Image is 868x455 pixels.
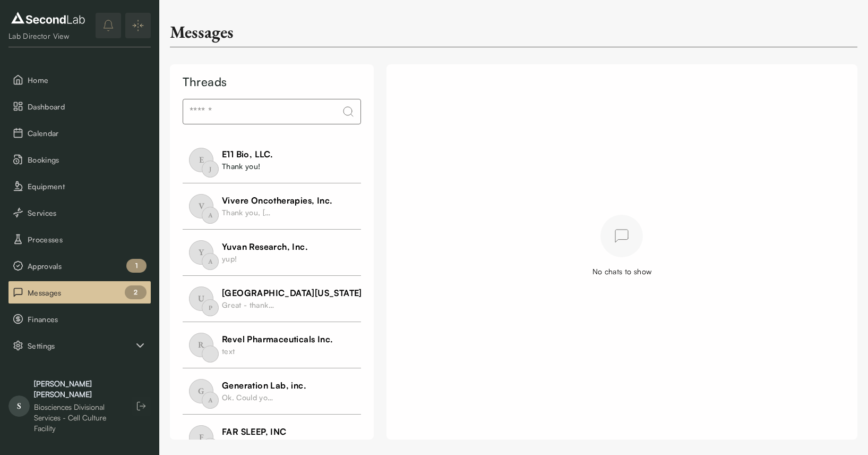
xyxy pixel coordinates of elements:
[8,69,151,91] button: Home
[8,31,88,41] div: Lab Director View
[28,314,147,325] span: Finances
[202,161,219,178] span: J
[8,122,151,144] button: Calendar
[125,13,151,38] button: Expand/Collapse sidebar
[28,154,147,165] span: Bookings
[600,215,643,257] img: empty
[189,379,213,403] span: G
[28,287,147,298] span: Messages
[222,392,275,403] div: Ok. Could you book a service for consultation and in the notes request that and I’ll put up a quo...
[126,259,147,273] div: 1
[222,333,333,346] div: Revel Pharmaceuticals Inc.
[592,266,652,277] div: No chats to show
[189,240,213,265] span: Y
[202,253,219,270] span: A
[222,148,273,161] div: E11 Bio, LLC.
[125,285,147,299] div: 2
[189,194,213,218] span: V
[189,425,213,450] span: F
[28,101,147,112] span: Dashboard
[222,161,273,172] div: Thank you!
[222,194,332,207] div: Vivere Oncotherapies, Inc.
[202,392,219,409] span: A
[8,255,151,277] button: Approvals
[28,74,147,86] span: Home
[8,281,151,304] button: Messages
[189,148,213,172] span: E
[8,308,151,330] button: Finances
[222,299,275,310] div: Great - thank you!
[8,175,151,197] button: Equipment
[34,402,121,434] div: Biosciences Divisional Services - Cell Culture Facility
[28,340,134,351] span: Settings
[189,287,213,311] span: U
[170,21,234,43] div: Messages
[189,333,213,357] span: R
[222,287,484,299] div: [GEOGRAPHIC_DATA][US_STATE], Department of Microbiology
[8,334,151,357] button: Settings
[222,240,308,253] div: Yuvan Research, Inc.
[183,73,361,90] div: Threads
[28,207,147,218] span: Services
[8,10,88,27] img: logo
[202,438,219,455] span: K
[222,207,275,218] div: Thank you, [PERSON_NAME]!
[28,234,147,245] span: Processes
[8,334,151,357] div: Settings sub items
[8,95,151,117] button: Dashboard
[132,397,151,416] button: Log out
[222,425,287,438] div: FAR SLEEP, INC
[28,128,147,139] span: Calendar
[222,438,275,449] div: Thank you! I will notify the contract's office.
[202,207,219,224] span: A
[8,148,151,171] button: Bookings
[96,13,121,38] button: notifications
[222,253,275,264] div: yup!
[222,346,275,357] div: text
[8,201,151,224] button: Services
[28,181,147,192] span: Equipment
[8,228,151,250] button: Processes
[222,379,306,392] div: Generation Lab, inc.
[202,299,219,316] span: P
[28,260,147,272] span: Approvals
[34,378,121,400] div: [PERSON_NAME] [PERSON_NAME]
[8,395,30,417] span: S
